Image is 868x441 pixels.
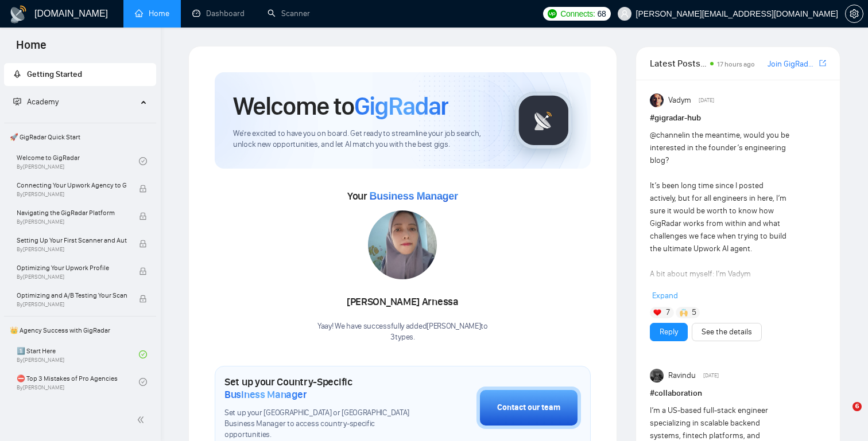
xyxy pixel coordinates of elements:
iframe: Intercom live chat [829,402,857,430]
span: 👑 Agency Success with GigRadar [5,319,155,342]
span: lock [139,185,147,193]
span: double-left [137,414,148,426]
img: 1699269311704-IMG-20231102-WA0003.jpg [368,210,437,279]
a: Reply [660,326,678,338]
h1: # collaboration [650,387,826,400]
button: setting [845,5,863,23]
span: check-circle [139,157,147,165]
span: Optimizing and A/B Testing Your Scanner for Better Results [17,290,127,301]
span: lock [139,267,147,275]
span: fund-projection-screen [13,97,21,106]
img: 🙌 [680,309,688,317]
span: check-circle [139,350,147,358]
span: Setting Up Your First Scanner and Auto-Bidder [17,235,127,246]
div: Contact our team [497,401,560,414]
span: check-circle [139,378,147,386]
span: Connects: [560,7,595,20]
a: homeHome [135,9,169,18]
p: 3types . [317,332,488,343]
span: Connecting Your Upwork Agency to GigRadar [17,179,127,191]
a: export [819,58,826,69]
span: Business Manager [369,190,458,202]
span: Ravindu [668,369,696,382]
a: Join GigRadar Slack Community [768,58,817,71]
button: Contact our team [476,387,581,429]
span: Getting Started [27,69,82,79]
span: 6 [852,402,862,411]
span: By [PERSON_NAME] [17,246,127,253]
span: Academy [13,97,59,107]
span: Home [7,37,56,61]
span: 7 [666,307,670,318]
img: gigradar-logo.png [515,92,572,149]
span: By [PERSON_NAME] [17,274,127,280]
img: Vadym [650,93,664,107]
img: logo [9,5,28,24]
span: export [819,58,826,68]
span: lock [139,212,147,220]
h1: # gigradar-hub [650,112,826,124]
a: setting [845,9,863,18]
div: Yaay! We have successfully added [PERSON_NAME] to [317,321,488,343]
span: Your [347,190,458,202]
a: searchScanner [268,9,310,18]
a: 1️⃣ Start HereBy[PERSON_NAME] [17,342,139,367]
img: upwork-logo.png [548,9,557,18]
h1: Welcome to [233,91,448,122]
span: Optimizing Your Upwork Profile [17,262,127,274]
span: Vadym [668,94,691,107]
span: GigRadar [354,91,448,122]
span: [DATE] [703,370,719,381]
span: Navigating the GigRadar Platform [17,207,127,218]
span: 68 [598,7,606,20]
span: Academy [27,97,59,107]
span: Business Manager [224,388,307,401]
span: 5 [692,307,696,318]
button: See the details [692,323,762,341]
span: By [PERSON_NAME] [17,218,127,225]
h1: Set up your Country-Specific [224,376,419,401]
span: user [621,10,629,18]
a: Welcome to GigRadarBy[PERSON_NAME] [17,149,139,174]
a: dashboardDashboard [192,9,245,18]
span: lock [139,240,147,248]
span: [DATE] [699,95,714,106]
span: By [PERSON_NAME] [17,191,127,198]
button: Reply [650,323,688,341]
span: lock [139,295,147,303]
div: [PERSON_NAME] Arnessa [317,292,488,312]
span: Set up your [GEOGRAPHIC_DATA] or [GEOGRAPHIC_DATA] Business Manager to access country-specific op... [224,408,419,440]
span: 17 hours ago [717,60,755,68]
span: Latest Posts from the GigRadar Community [650,56,707,71]
img: Ravindu [650,369,664,383]
li: Getting Started [4,63,156,86]
span: setting [846,9,863,18]
span: rocket [13,70,21,78]
span: By [PERSON_NAME] [17,301,127,308]
a: See the details [702,326,752,338]
span: @channel [650,130,684,140]
span: Expand [652,291,678,300]
span: We're excited to have you on board. Get ready to streamline your job search, unlock new opportuni... [233,128,497,150]
a: ⛔ Top 3 Mistakes of Pro AgenciesBy[PERSON_NAME] [17,369,139,395]
span: 🚀 GigRadar Quick Start [5,126,155,149]
img: ❤️ [653,309,661,317]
